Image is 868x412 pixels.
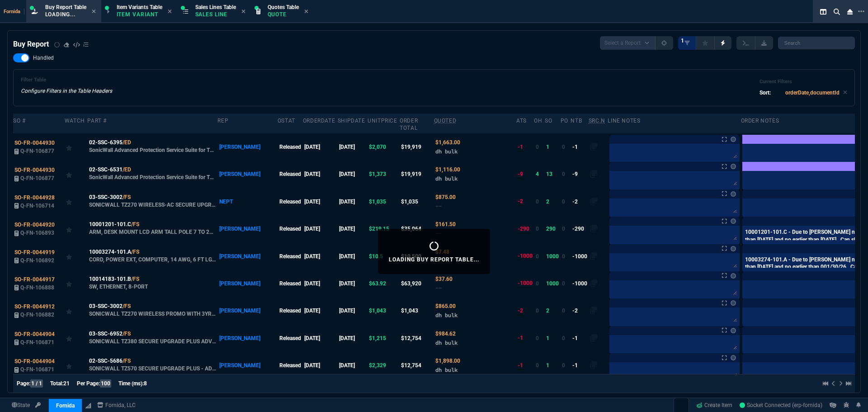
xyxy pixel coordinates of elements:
[30,379,43,388] span: 1 / 1
[13,39,49,50] h4: Buy Report
[50,380,63,387] span: Total:
[759,89,771,97] p: Sort:
[118,380,144,387] span: Time (ms):
[33,54,54,62] span: Handled
[92,8,96,15] nx-icon: Close Tab
[681,37,684,44] span: 1
[144,380,147,387] span: 8
[168,8,172,15] nx-icon: Close Tab
[17,380,30,387] span: Page:
[21,77,112,83] h6: Filter Table
[63,380,70,387] span: 21
[94,401,138,409] a: msbcCompanyName
[778,37,855,49] input: Search
[785,90,840,96] code: orderDate,documentId
[4,9,24,14] span: Fornida
[100,379,111,388] span: 100
[117,4,162,10] span: Item Variants Table
[844,6,856,17] nx-icon: Close Workbench
[816,6,830,17] nx-icon: Split Panels
[759,79,847,85] h6: Current Filters
[241,8,245,15] nx-icon: Close Tab
[33,401,43,409] a: API TOKEN
[21,87,112,95] p: Configure Filters in the Table Headers
[268,4,299,10] span: Quotes Table
[45,11,86,18] p: Loading...
[268,11,299,18] p: Quote
[830,6,844,17] nx-icon: Search
[195,11,236,18] p: Sales Line
[693,398,736,412] a: Create Item
[740,402,822,408] span: Socket Connected (erp-fornida)
[9,401,33,409] a: Global State
[858,7,864,16] nx-icon: Open New Tab
[117,11,162,18] p: Item Variant
[304,8,308,15] nx-icon: Close Tab
[45,4,86,10] span: Buy Report Table
[195,4,236,10] span: Sales Lines Table
[389,256,479,263] p: Loading Buy Report Table...
[740,401,822,409] a: 1nVZjatvHRmWZkGBAAAj
[77,380,100,387] span: Per Page:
